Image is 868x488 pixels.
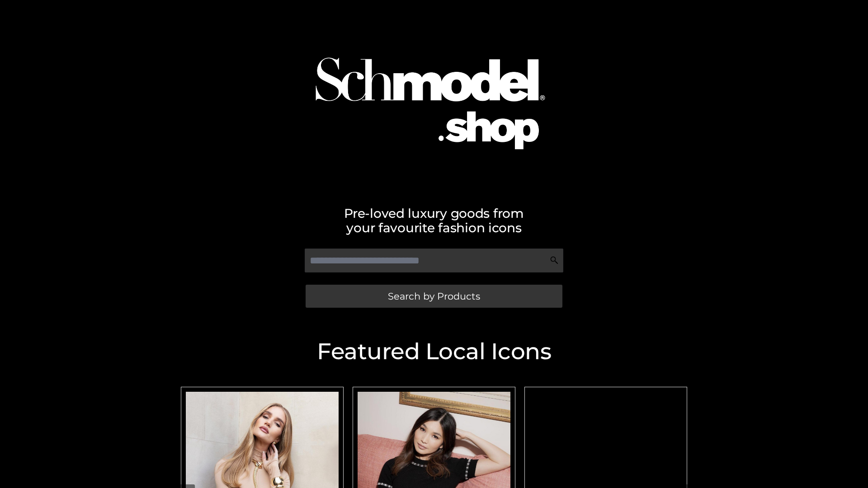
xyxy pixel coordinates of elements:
[176,206,692,235] h2: Pre-loved luxury goods from your favourite fashion icons
[550,256,559,265] img: Search Icon
[176,340,692,363] h2: Featured Local Icons​
[306,285,562,308] a: Search by Products
[388,291,480,301] span: Search by Products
